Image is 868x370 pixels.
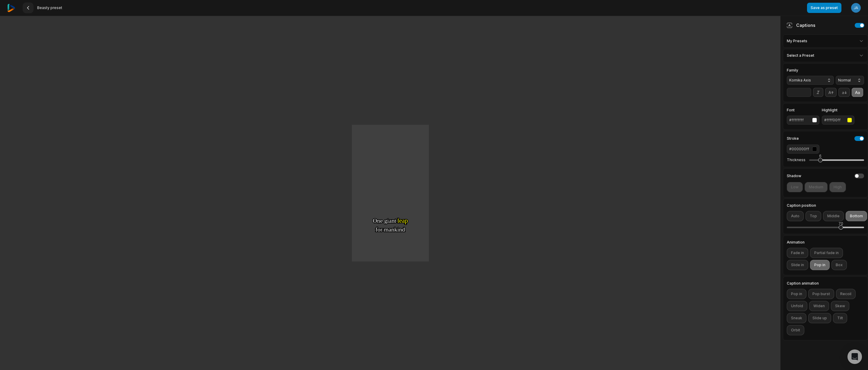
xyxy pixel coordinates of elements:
label: Highlight [822,108,854,112]
span: Normal [838,78,852,83]
button: Auto [787,211,804,221]
div: 6 [819,153,822,159]
button: #ffff00ff [822,116,854,125]
button: Low [787,182,803,192]
button: Komika Axis [787,76,834,85]
button: #000000ff [787,145,819,154]
button: Slide up [808,313,831,323]
button: Slide in [787,260,808,270]
div: Open Intercom Messenger [847,349,862,364]
div: #ffffffff [789,117,810,123]
button: Widen [809,301,829,311]
button: Bottom [846,211,867,221]
label: Caption animation [787,282,864,285]
h4: Shadow [787,174,801,178]
div: Captions [786,22,815,28]
button: Medium [805,182,828,192]
div: #ffff00ff [824,117,845,123]
button: Fade in [787,248,808,258]
h4: Stroke [787,137,799,140]
button: Recoil [836,289,856,299]
button: Tilt [833,313,847,323]
label: Font [787,108,819,112]
button: #ffffffff [787,116,819,125]
button: Skew [831,301,849,311]
button: Normal [836,76,864,85]
div: Select a Preset [783,49,868,62]
span: Komika Axis [789,78,822,83]
button: Top [806,211,821,221]
button: Middle [823,211,844,221]
button: Save as preset [807,3,841,13]
button: Partial fade in [810,248,843,258]
label: Caption position [787,204,864,207]
button: Pop in [787,289,806,299]
button: High [829,182,846,192]
button: Box [831,260,847,270]
div: My Presets [783,34,868,48]
div: #000000ff [789,146,810,152]
div: 70 [838,221,843,226]
label: Animation [787,241,864,244]
button: Pop in [810,260,830,270]
label: Family [787,69,834,72]
button: Unfold [787,301,807,311]
button: Sneak [787,313,806,323]
button: Orbit [787,325,804,335]
button: Pop burst [808,289,834,299]
img: reap [7,4,15,12]
label: Thickness [787,158,806,162]
span: Beasty preset [37,5,62,10]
